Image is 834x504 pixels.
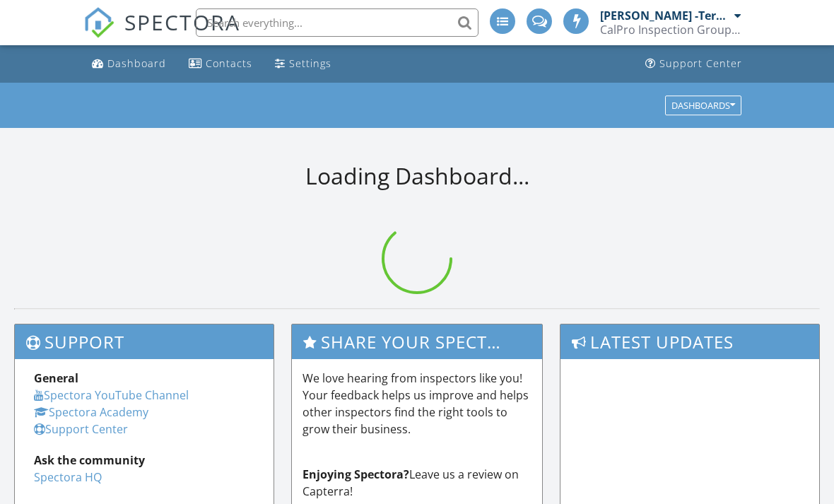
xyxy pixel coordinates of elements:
[206,57,252,70] div: Contacts
[34,469,102,485] a: Spectora HQ
[34,370,78,386] strong: General
[86,51,172,77] a: Dashboard
[34,421,128,437] a: Support Center
[269,51,337,77] a: Settings
[34,387,189,403] a: Spectora YouTube Channel
[671,100,735,110] div: Dashboards
[665,95,741,115] button: Dashboards
[83,19,240,49] a: SPECTORA
[83,7,114,38] img: The Best Home Inspection Software - Spectora
[292,324,542,359] h3: Share Your Spectora Experience
[600,8,731,23] div: [PERSON_NAME] -Termite
[34,452,254,469] div: Ask the community
[107,57,166,70] div: Dashboard
[34,404,148,420] a: Spectora Academy
[303,466,531,500] p: Leave us a review on Capterra!
[15,324,274,359] h3: Support
[124,7,240,37] span: SPECTORA
[196,8,478,37] input: Search everything...
[640,51,748,77] a: Support Center
[560,324,819,359] h3: Latest Updates
[659,57,742,70] div: Support Center
[600,23,741,37] div: CalPro Inspection Group Sac
[303,370,531,438] p: We love hearing from inspectors like you! Your feedback helps us improve and helps other inspecto...
[303,467,409,482] strong: Enjoying Spectora?
[183,51,258,77] a: Contacts
[289,57,331,70] div: Settings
